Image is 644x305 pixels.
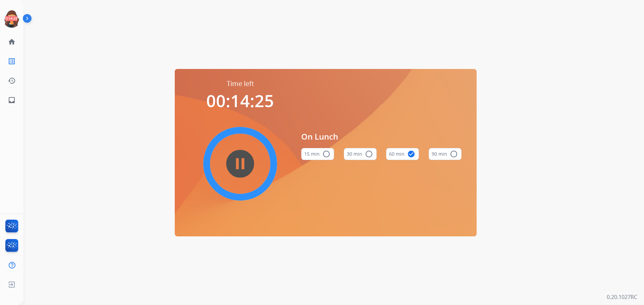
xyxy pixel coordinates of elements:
mat-icon: list_alt [8,57,16,65]
button: 30 min [344,148,377,160]
span: Time left [227,79,254,88]
mat-icon: radio_button_unchecked [365,150,373,158]
mat-icon: history [8,77,16,85]
p: 0.20.1027RC [607,293,637,301]
mat-icon: radio_button_unchecked [450,150,458,158]
mat-icon: home [8,38,16,46]
mat-icon: check_circle [407,150,415,158]
button: 60 min [386,148,419,160]
mat-icon: pause_circle_filled [236,160,244,168]
button: 15 min [301,148,334,160]
mat-icon: radio_button_unchecked [322,150,330,158]
span: 00:14:25 [206,89,274,112]
button: 90 min [429,148,462,160]
span: On Lunch [301,131,462,143]
mat-icon: inbox [8,96,16,104]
